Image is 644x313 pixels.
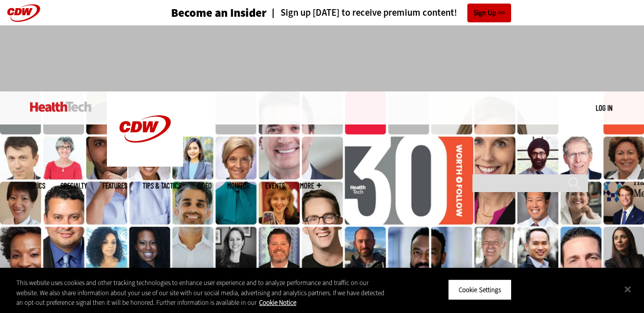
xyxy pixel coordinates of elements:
[467,4,511,22] a: Sign Up
[30,102,92,112] img: Home
[137,36,508,81] iframe: advertisement
[267,8,457,18] a: Sign up [DATE] to receive premium content!
[617,278,639,300] button: Close
[265,182,285,190] a: Events
[227,182,250,190] a: MonITor
[596,103,612,113] div: User menu
[133,7,267,19] a: Become an Insider
[596,103,612,112] a: Log in
[61,182,87,190] span: Specialty
[102,182,127,190] a: Features
[107,91,183,167] img: Home
[171,7,267,19] h3: Become an Insider
[259,298,296,307] a: More information about your privacy
[197,182,212,190] a: Video
[448,279,512,300] button: Cookie Settings
[143,182,181,190] a: Tips & Tactics
[16,278,386,308] div: This website uses cookies and other tracking technologies to enhance user experience and to analy...
[300,182,321,190] span: More
[107,159,183,169] a: CDW
[27,182,45,190] span: Topics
